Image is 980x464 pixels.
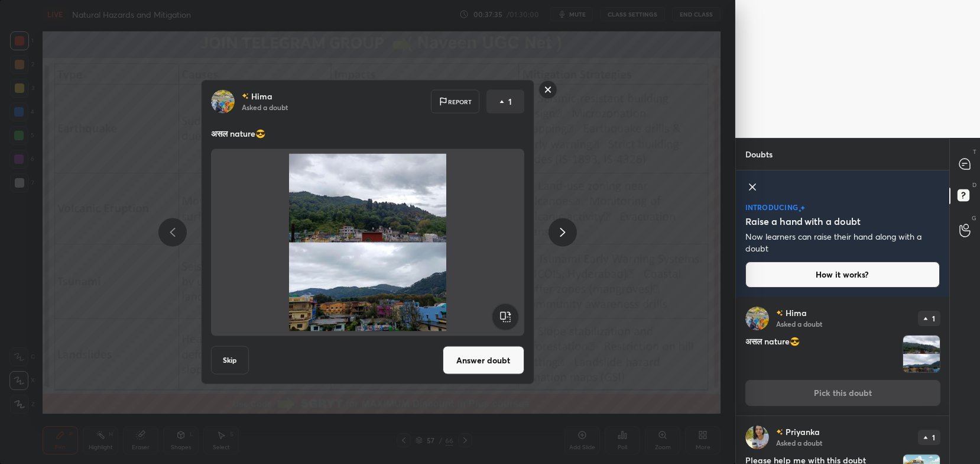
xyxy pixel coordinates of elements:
p: Hima [786,308,807,318]
p: Now learners can raise their hand along with a doubt [745,231,940,254]
p: असल nature😎 [211,128,524,140]
p: Priyanka [786,427,820,437]
p: 1 [508,96,512,108]
img: no-rating-badge.077c3623.svg [776,310,783,317]
img: no-rating-badge.077c3623.svg [776,429,783,436]
p: T [973,147,976,156]
p: 1 [932,315,935,322]
h5: Raise a hand with a doubt [745,214,861,228]
p: Hima [251,92,272,101]
img: 17599287946F9C59.JPEG [903,336,940,372]
img: small-star.76a44327.svg [799,209,801,212]
button: Skip [211,346,249,375]
img: eb6f55ce0b7a4199877966ba1fe8bc44.jpg [745,426,769,449]
div: Report [431,90,479,114]
p: introducing [745,204,799,211]
p: Asked a doubt [242,102,288,112]
p: 1 [932,434,935,441]
img: e494b397b4b14904a1e3350466bc987d.jpg [211,90,235,114]
button: How it works? [745,262,940,288]
p: Asked a doubt [776,319,822,328]
img: large-star.026637fe.svg [800,205,805,211]
img: 17599287946F9C59.JPEG [225,154,510,331]
img: e494b397b4b14904a1e3350466bc987d.jpg [745,307,769,330]
p: Doubts [736,138,782,170]
p: G [972,214,976,223]
img: no-rating-badge.077c3623.svg [242,93,249,99]
button: Answer doubt [443,346,524,375]
p: Asked a doubt [776,438,822,447]
h4: असल nature😎 [745,335,898,373]
div: grid [736,297,950,464]
p: D [972,181,976,189]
